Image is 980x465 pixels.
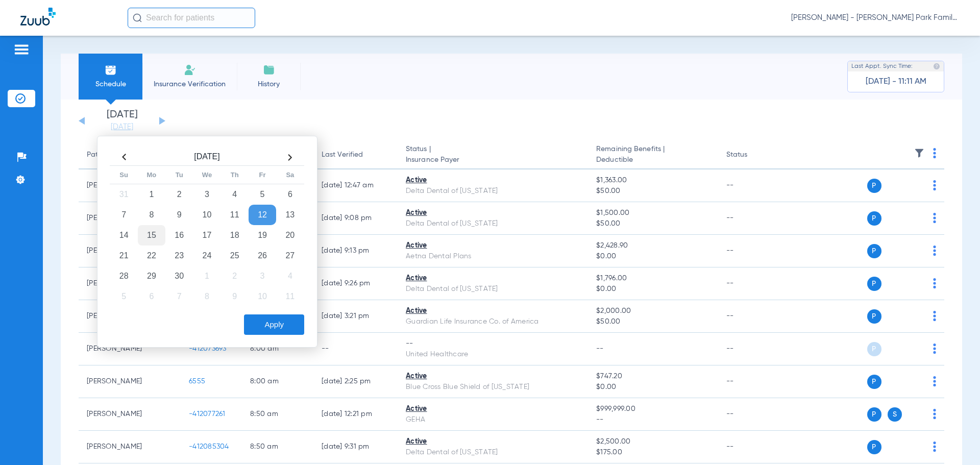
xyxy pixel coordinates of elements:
div: Aetna Dental Plans [406,251,580,262]
td: -- [718,300,787,333]
td: [DATE] 3:21 PM [313,300,398,333]
span: P [867,342,881,356]
td: 8:00 AM [242,333,313,365]
td: [DATE] 2:25 PM [313,365,398,398]
span: $50.00 [596,186,709,197]
span: 6555 [189,378,205,385]
img: filter.svg [914,148,924,158]
div: Patient Name [87,150,173,160]
span: P [867,407,881,422]
span: S [888,407,902,422]
td: -- [313,333,398,365]
div: Delta Dental of [US_STATE] [406,186,580,197]
td: -- [718,333,787,365]
div: Patient Name [87,150,132,160]
span: -412077261 [189,410,226,418]
div: Active [406,208,580,218]
span: P [867,179,881,193]
th: Remaining Benefits | [588,141,718,169]
img: group-dot-blue.svg [933,246,936,256]
th: Status | [398,141,588,169]
span: $175.00 [596,447,709,458]
div: Active [406,306,580,316]
td: 8:50 AM [242,398,313,431]
div: Blue Cross Blue Shield of [US_STATE] [406,382,580,393]
div: Active [406,175,580,186]
li: [DATE] [91,110,153,132]
span: $0.00 [596,284,709,295]
th: [DATE] [138,149,276,166]
span: P [867,309,881,324]
img: Search Icon [133,13,142,22]
td: -- [718,431,787,463]
span: Last Appt. Sync Time: [851,61,913,71]
span: [PERSON_NAME] - [PERSON_NAME] Park Family Dentistry [791,13,960,23]
img: Schedule [105,64,117,76]
span: $2,428.90 [596,240,709,251]
span: History [244,79,293,89]
div: Last Verified [322,150,363,160]
span: Insurance Payer [406,155,580,165]
span: $1,796.00 [596,273,709,284]
img: Manual Insurance Verification [184,64,196,76]
span: $2,500.00 [596,436,709,447]
td: [PERSON_NAME] [79,431,181,463]
td: [DATE] 9:26 PM [313,267,398,300]
span: P [867,211,881,226]
img: last sync help info [933,63,940,70]
span: -412085304 [189,443,229,450]
span: $999,999.00 [596,404,709,414]
div: Active [406,404,580,414]
span: [DATE] - 11:11 AM [866,77,926,87]
img: History [263,64,275,76]
span: -412073693 [189,345,227,352]
img: Zuub Logo [20,8,56,26]
td: 8:50 AM [242,431,313,463]
td: [PERSON_NAME] [79,365,181,398]
span: $50.00 [596,218,709,229]
span: $0.00 [596,382,709,393]
img: group-dot-blue.svg [933,376,936,386]
span: $50.00 [596,316,709,327]
td: -- [718,365,787,398]
span: $747.20 [596,371,709,382]
div: Active [406,273,580,284]
img: group-dot-blue.svg [933,344,936,354]
img: group-dot-blue.svg [933,278,936,288]
td: -- [718,169,787,202]
div: United Healthcare [406,349,580,360]
td: [DATE] 12:47 AM [313,169,398,202]
span: $1,363.00 [596,175,709,186]
div: Guardian Life Insurance Co. of America [406,316,580,327]
div: Active [406,240,580,251]
span: $2,000.00 [596,306,709,316]
span: $1,500.00 [596,208,709,218]
div: Delta Dental of [US_STATE] [406,284,580,295]
span: P [867,440,881,454]
span: P [867,244,881,258]
img: group-dot-blue.svg [933,442,936,452]
td: -- [718,267,787,300]
span: P [867,375,881,389]
div: Delta Dental of [US_STATE] [406,447,580,458]
span: Deductible [596,155,709,165]
img: group-dot-blue.svg [933,311,936,321]
td: [PERSON_NAME] [79,333,181,365]
td: -- [718,398,787,431]
img: group-dot-blue.svg [933,213,936,223]
td: [DATE] 12:21 PM [313,398,398,431]
th: Status [718,141,787,169]
div: Active [406,371,580,382]
span: Schedule [86,79,135,89]
img: group-dot-blue.svg [933,409,936,419]
span: P [867,277,881,291]
td: -- [718,235,787,267]
input: Search for patients [128,8,255,28]
div: Active [406,436,580,447]
td: [PERSON_NAME] [79,398,181,431]
div: Last Verified [322,150,389,160]
img: group-dot-blue.svg [933,180,936,190]
div: Delta Dental of [US_STATE] [406,218,580,229]
span: -- [596,414,709,425]
div: GEHA [406,414,580,425]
